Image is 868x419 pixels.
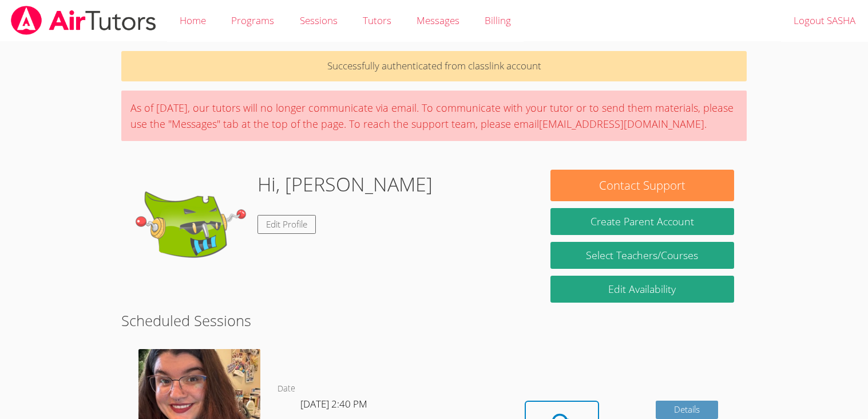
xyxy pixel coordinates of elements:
[417,14,459,27] span: Messages
[550,170,734,201] button: Contact Support
[121,51,746,81] p: Successfully authenticated from classlink account
[10,6,157,35] img: airtutors_banner-c4298cdbf04f3fff15de1276eac7730deb9818008684d7c2e4769d2f7ddbe033.png
[550,276,734,303] a: Edit Availability
[278,382,295,396] dt: Date
[121,91,746,141] div: As of [DATE], our tutors will no longer communicate via email. To communicate with your tutor or ...
[134,170,248,284] img: default.png
[121,310,746,331] h2: Scheduled Sessions
[550,208,734,235] button: Create Parent Account
[257,170,433,199] h1: Hi, [PERSON_NAME]
[257,215,316,234] a: Edit Profile
[550,242,734,269] a: Select Teachers/Courses
[300,397,367,410] span: [DATE] 2:40 PM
